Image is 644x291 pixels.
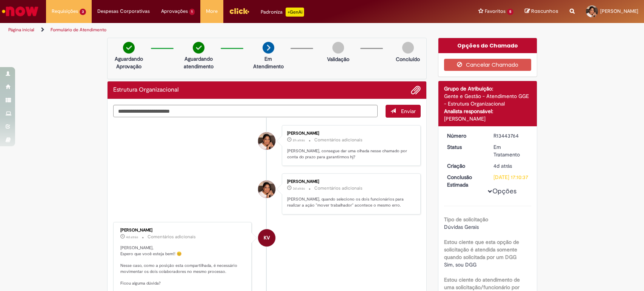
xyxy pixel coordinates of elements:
[493,173,529,181] div: [DATE] 17:10:37
[193,42,204,54] img: check-circle-green.png
[80,9,86,15] span: 3
[600,8,638,14] span: [PERSON_NAME]
[444,239,519,260] b: Estou ciente que esta opção de solicitação é atendida somente quando solicitada por um DGG
[507,9,513,15] span: 5
[287,148,413,160] p: [PERSON_NAME], consegue dar uma olhada nesse chamado por conta do prazo para garantirmos hj?
[120,228,246,233] div: [PERSON_NAME]
[286,8,304,17] p: +GenAi
[525,8,558,15] a: Rascunhos
[293,138,305,142] span: 2h atrás
[493,162,512,169] time: 25/08/2025 11:29:02
[493,143,529,158] div: Em Tratamento
[441,162,488,170] dt: Criação
[314,137,363,143] small: Comentários adicionais
[444,216,488,223] b: Tipo de solicitação
[258,132,275,150] div: Mariana Agostinho Adriano
[293,138,305,142] time: 28/08/2025 12:00:30
[444,92,531,107] div: Gente e Gestão - Atendimento GGE - Estrutura Organizacional
[6,23,424,37] ul: Trilhas de página
[126,235,138,239] span: 4d atrás
[111,55,147,70] p: Aguardando Aprovação
[327,55,349,63] p: Validação
[293,186,305,191] time: 25/08/2025 15:11:41
[314,185,363,191] small: Comentários adicionais
[444,224,479,230] span: Dúvidas Gerais
[401,108,416,115] span: Enviar
[444,115,531,123] div: [PERSON_NAME]
[485,8,506,15] span: Favoritos
[444,107,531,115] div: Analista responsável:
[287,131,413,136] div: [PERSON_NAME]
[493,132,529,139] div: R13443764
[258,229,275,247] div: Karine Vieira
[441,132,488,139] dt: Número
[287,179,413,184] div: [PERSON_NAME]
[126,235,138,239] time: 25/08/2025 13:30:11
[293,186,305,191] span: 3d atrás
[250,55,287,70] p: Em Atendimento
[1,4,40,19] img: ServiceNow
[441,173,488,188] dt: Conclusão Estimada
[411,85,421,95] button: Adicionar anexos
[444,85,531,92] div: Grupo de Atribuição:
[52,8,78,15] span: Requisições
[493,162,529,170] div: 25/08/2025 11:29:02
[287,196,413,208] p: [PERSON_NAME], quando seleciono os dois funcionários para realizar a ação "mover trabalhador" aco...
[444,261,476,268] span: Sim, sou DGG
[493,162,512,169] span: 4d atrás
[263,42,274,54] img: arrow-next.png
[51,27,106,33] a: Formulário de Atendimento
[113,105,378,118] textarea: Digite sua mensagem aqui...
[97,8,150,15] span: Despesas Corporativas
[113,87,179,93] h2: Estrutura Organizacional Histórico de tíquete
[531,8,558,15] span: Rascunhos
[8,27,34,33] a: Página inicial
[161,8,188,15] span: Aprovações
[444,59,531,71] button: Cancelar Chamado
[180,55,217,70] p: Aguardando atendimento
[438,38,537,53] div: Opções do Chamado
[189,9,195,15] span: 1
[386,105,421,118] button: Enviar
[264,229,270,247] span: KV
[258,181,275,198] div: Mariana Agostinho Adriano
[396,55,420,63] p: Concluído
[120,245,246,286] p: [PERSON_NAME], Espero que você esteja bem!! 😊 Nesse caso, como a posição esta compartilhada, é ne...
[206,8,218,15] span: More
[123,42,135,54] img: check-circle-green.png
[229,5,249,17] img: click_logo_yellow_360x200.png
[441,143,488,151] dt: Status
[332,42,344,54] img: img-circle-grey.png
[402,42,414,54] img: img-circle-grey.png
[148,234,196,240] small: Comentários adicionais
[261,8,304,17] div: Padroniza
